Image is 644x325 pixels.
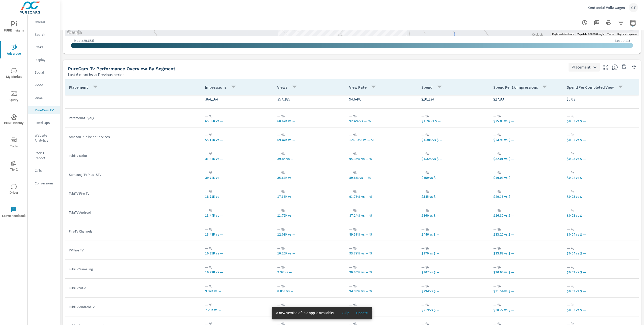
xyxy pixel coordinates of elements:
[205,170,269,176] p: — %
[421,157,486,161] p: $1.32K vs $ —
[349,194,413,199] p: 91.73% vs — %
[277,119,341,123] p: 60,667 vs —
[28,43,60,51] div: PMAX
[69,85,88,90] p: Placement
[567,119,635,123] p: $0.03 vs $ —
[493,226,559,232] p: — %
[2,137,26,149] span: Tools
[35,120,56,125] p: Fixed Ops
[205,289,269,293] p: 9,322 vs —
[277,157,341,161] p: 39,396 vs —
[493,251,559,255] p: $33.83 vs $ —
[69,153,197,158] p: TubiTV Roku
[277,151,341,157] p: — %
[493,302,559,308] p: — %
[277,264,341,270] p: — %
[421,96,486,102] p: $10,134
[205,96,269,102] p: 364,164
[28,94,60,101] div: Local
[630,63,638,71] button: Minimize Widget
[493,96,559,102] p: $27.83
[567,270,635,274] p: $0.03 vs $ —
[205,264,269,270] p: — %
[349,270,413,274] p: 90.99% vs — %
[205,213,269,217] p: 13,437 vs —
[421,194,486,199] p: $545 vs $ —
[421,113,486,119] p: — %
[277,245,341,251] p: — %
[28,149,60,162] div: Pacing Report
[493,188,559,194] p: — %
[277,85,287,90] p: Views
[277,132,341,138] p: — %
[493,151,559,157] p: — %
[277,113,341,119] p: — %
[349,170,413,176] p: — %
[567,85,614,90] p: Spend Per Completed View
[35,82,56,87] p: Video
[493,132,559,138] p: — %
[28,81,60,89] div: Video
[205,132,269,138] p: — %
[349,157,413,161] p: 95.36% vs — %
[35,95,56,100] p: Local
[349,132,413,138] p: — %
[356,311,368,315] span: Update
[493,245,559,251] p: — %
[349,113,413,119] p: — %
[205,270,269,274] p: 10,219 vs —
[569,63,600,72] div: Placement
[277,213,341,217] p: 11,723 vs —
[2,114,26,126] span: PURE Identity
[35,70,56,75] p: Social
[567,226,635,232] p: — %
[340,311,352,315] span: Skip
[421,264,486,270] p: — %
[607,33,614,36] a: Terms (opens in new tab)
[349,226,413,232] p: — %
[349,138,413,142] p: 126.03% vs — %
[205,207,269,213] p: — %
[567,232,635,236] p: $0.04 vs $ —
[354,309,370,317] button: Update
[493,194,559,199] p: $29.15 vs $ —
[66,29,83,36] a: Open this area in Google Maps (opens a new window)
[567,157,635,161] p: $0.03 vs $ —
[349,176,413,180] p: 89.8% vs — %
[2,207,26,219] span: Leave Feedback
[28,179,60,187] div: Conversions
[69,172,197,177] p: Samsung TV Plus- STV
[567,138,635,142] p: $0.02 vs $ —
[205,113,269,119] p: — %
[567,283,635,289] p: — %
[277,176,341,180] p: 35,684 vs —
[349,251,413,255] p: 93.77% vs — %
[69,191,197,196] p: TubiTV Fire TV
[277,207,341,213] p: — %
[493,283,559,289] p: — %
[421,170,486,176] p: — %
[69,285,197,290] p: TubiTV Vizio
[2,183,26,196] span: Driver
[615,38,630,43] p: Least ( 11 )
[493,232,559,236] p: $33.20 vs $ —
[421,226,486,232] p: — %
[69,134,197,139] p: Amazon Publisher Services
[421,308,486,312] p: $219 vs $ —
[35,108,56,113] p: PureCars TV
[349,207,413,213] p: — %
[567,207,635,213] p: — %
[567,308,635,312] p: $0.03 vs $ —
[493,119,559,123] p: $25.85 vs $ —
[421,188,486,194] p: — %
[66,29,83,36] img: Google
[493,289,559,293] p: $31.54 vs $ —
[493,138,559,142] p: $24.96 vs $ —
[493,85,538,90] p: Spend Per 1k Impressions
[205,85,226,90] p: Impressions
[2,68,26,80] span: My Market
[616,18,626,28] button: Apply Filters
[493,157,559,161] p: $32.01 vs $ —
[349,119,413,123] p: 92.4% vs — %
[277,283,341,289] p: — %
